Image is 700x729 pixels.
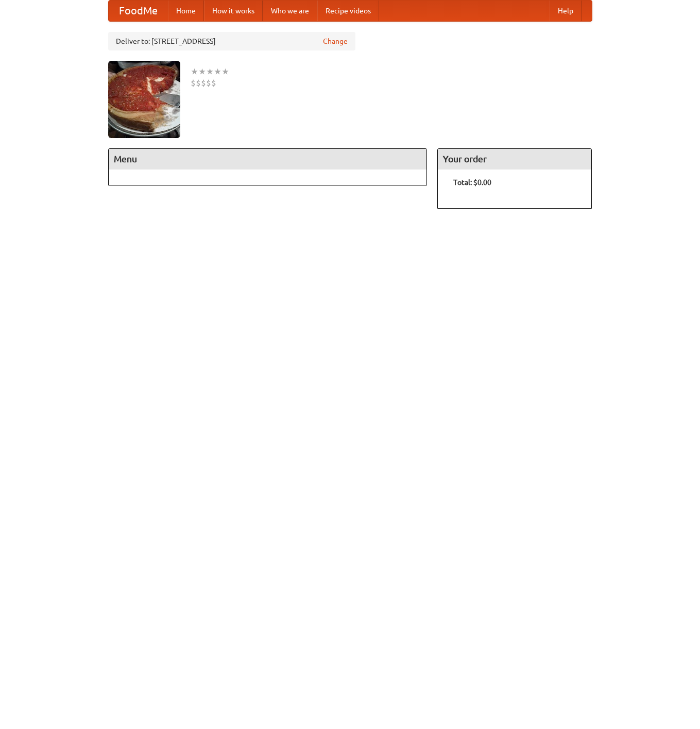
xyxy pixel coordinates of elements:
b: Total: $0.00 [453,178,491,187]
li: ★ [198,66,206,77]
li: ★ [221,66,229,77]
li: $ [201,77,206,89]
h4: Your order [438,149,591,169]
div: Deliver to: [STREET_ADDRESS] [108,32,355,50]
li: ★ [206,66,214,77]
a: Recipe videos [317,1,379,21]
a: FoodMe [109,1,168,21]
li: ★ [191,66,198,77]
li: $ [206,77,211,89]
li: $ [211,77,216,89]
li: $ [196,77,201,89]
li: ★ [214,66,221,77]
a: Change [323,36,348,46]
li: $ [191,77,196,89]
h4: Menu [109,149,427,169]
a: How it works [204,1,263,21]
img: angular.jpg [108,61,180,138]
a: Help [550,1,582,21]
a: Home [168,1,204,21]
a: Who we are [263,1,317,21]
